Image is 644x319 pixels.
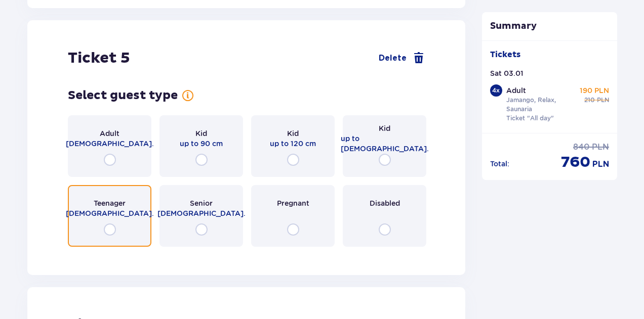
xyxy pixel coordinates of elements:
[66,208,154,218] p: [DEMOGRAPHIC_DATA].
[506,96,576,114] p: Jamango, Relax, Saunaria
[287,128,299,139] p: Kid
[68,88,178,103] p: Select guest type
[580,85,609,96] p: 190 PLN
[490,84,502,97] div: 4 x
[506,85,526,96] p: Adult
[100,128,119,139] p: Adult
[482,20,618,32] p: Summary
[195,128,207,139] p: Kid
[66,139,154,149] p: [DEMOGRAPHIC_DATA].
[490,159,509,169] p: Total :
[561,153,590,172] p: 760
[597,96,609,105] p: PLN
[490,49,520,60] p: Tickets
[277,198,309,208] p: Pregnant
[270,139,316,149] p: up to 120 cm
[157,208,246,218] p: [DEMOGRAPHIC_DATA].
[379,123,390,133] p: Kid
[592,159,609,170] p: PLN
[584,96,595,105] p: 210
[180,139,223,149] p: up to 90 cm
[379,53,407,64] span: Delete
[341,133,429,154] p: up to [DEMOGRAPHIC_DATA].
[573,142,590,153] p: 840
[592,142,609,153] p: PLN
[190,198,213,208] p: Senior
[490,68,524,78] p: Sat 03.01
[506,114,554,123] p: Ticket "All day"
[379,52,425,64] a: Delete
[94,198,126,208] p: Teenager
[370,198,400,208] p: Disabled
[68,49,130,68] p: Ticket 5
